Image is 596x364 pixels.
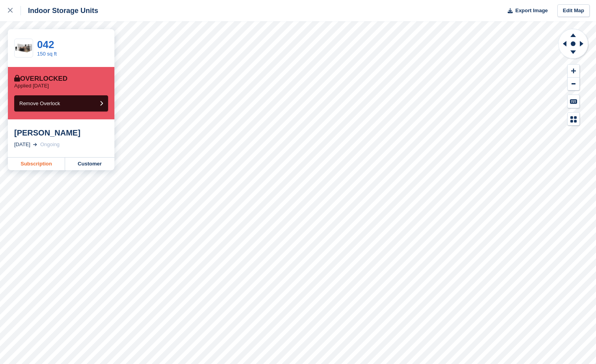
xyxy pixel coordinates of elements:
div: Indoor Storage Units [21,6,98,15]
button: Remove Overlock [14,95,108,111]
button: Zoom In [568,65,579,78]
div: Ongoing [40,141,60,149]
button: Map Legend [568,113,579,126]
div: [PERSON_NAME] [14,128,108,137]
button: Keyboard Shortcuts [568,95,579,108]
span: Remove Overlock [19,100,60,106]
button: Export Image [503,4,548,17]
a: Subscription [8,158,65,170]
span: Export Image [515,7,547,15]
a: 150 sq ft [37,51,57,57]
a: Customer [65,158,114,170]
p: Applied [DATE] [14,83,49,89]
a: Edit Map [557,4,590,17]
div: Overlocked [14,75,67,83]
div: [DATE] [14,141,30,149]
img: 150-sqft-unit.jpg [15,41,33,55]
button: Zoom Out [568,78,579,91]
a: 042 [37,39,54,50]
img: arrow-right-light-icn-cde0832a797a2874e46488d9cf13f60e5c3a73dbe684e267c42b8395dfbc2abf.svg [33,143,37,146]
